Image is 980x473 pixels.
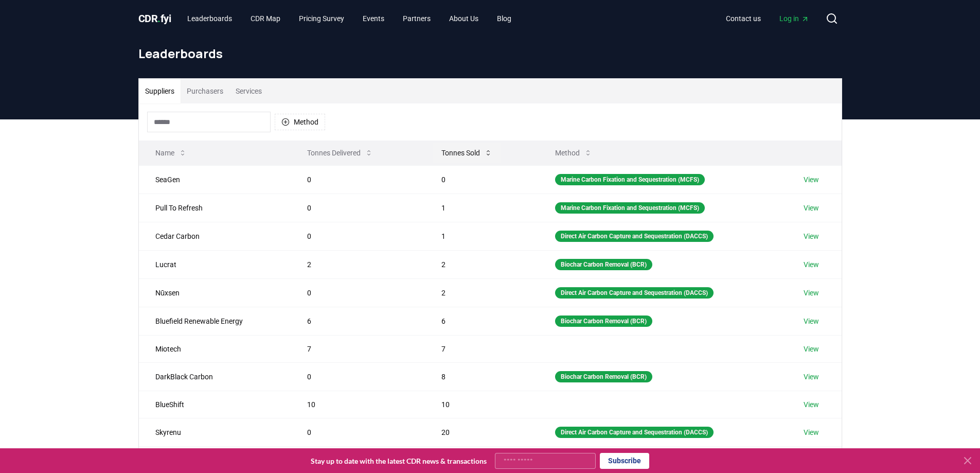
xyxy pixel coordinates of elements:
[139,250,291,278] td: Lucrat
[291,418,424,446] td: 0
[547,143,600,163] button: Method
[489,9,520,28] a: Blog
[804,231,819,241] a: View
[139,335,291,362] td: Miotech
[291,307,424,335] td: 6
[425,307,539,335] td: 6
[275,114,325,130] button: Method
[425,335,539,362] td: 7
[139,418,291,446] td: Skyrenu
[555,427,714,438] div: Direct Air Carbon Capture and Sequestration (DACCS)
[555,287,714,299] div: Direct Air Carbon Capture and Sequestration (DACCS)
[291,222,424,250] td: 0
[425,391,539,418] td: 10
[139,391,291,418] td: BlueShift
[291,335,424,362] td: 7
[804,399,819,410] a: View
[291,278,424,307] td: 0
[181,79,229,103] button: Purchasers
[291,362,424,391] td: 0
[718,9,817,28] nav: Main
[425,194,539,222] td: 1
[139,278,291,307] td: Nūxsen
[804,174,819,185] a: View
[779,13,809,24] span: Log in
[425,165,539,194] td: 0
[804,259,819,270] a: View
[291,9,352,28] a: Pricing Survey
[555,202,705,214] div: Marine Carbon Fixation and Sequestration (MCFS)
[804,344,819,354] a: View
[804,372,819,382] a: View
[555,371,652,382] div: Biochar Carbon Removal (BCR)
[139,362,291,391] td: DarkBlack Carbon
[425,362,539,391] td: 8
[291,391,424,418] td: 10
[433,143,501,163] button: Tonnes Sold
[555,259,652,270] div: Biochar Carbon Removal (BCR)
[804,316,819,326] a: View
[299,143,381,163] button: Tonnes Delivered
[804,288,819,298] a: View
[139,165,291,194] td: SeaGen
[179,9,240,28] a: Leaderboards
[555,316,652,327] div: Biochar Carbon Removal (BCR)
[139,307,291,335] td: Bluefield Renewable Energy
[291,194,424,222] td: 0
[441,9,487,28] a: About Us
[139,79,181,103] button: Suppliers
[804,203,819,213] a: View
[138,11,171,26] a: CDR.fyi
[425,278,539,307] td: 2
[242,9,289,28] a: CDR Map
[555,231,714,242] div: Direct Air Carbon Capture and Sequestration (DACCS)
[804,427,819,437] a: View
[425,222,539,250] td: 1
[138,45,842,62] h1: Leaderboards
[138,12,171,25] span: CDR fyi
[179,9,520,28] nav: Main
[555,174,705,185] div: Marine Carbon Fixation and Sequestration (MCFS)
[771,9,817,28] a: Log in
[291,250,424,278] td: 2
[291,165,424,194] td: 0
[395,9,439,28] a: Partners
[147,143,195,163] button: Name
[157,12,161,25] span: .
[354,9,393,28] a: Events
[229,79,268,103] button: Services
[139,194,291,222] td: Pull To Refresh
[139,222,291,250] td: Cedar Carbon
[425,418,539,446] td: 20
[425,250,539,278] td: 2
[718,9,769,28] a: Contact us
